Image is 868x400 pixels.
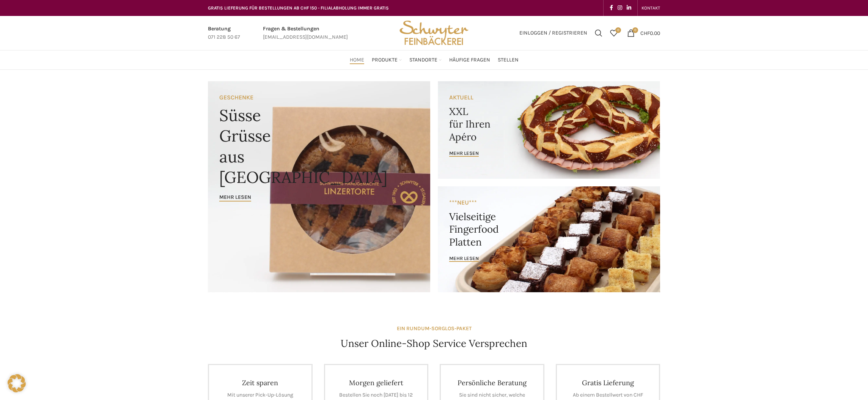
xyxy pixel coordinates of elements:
div: Secondary navigation [638,0,664,16]
a: 0 [606,25,621,41]
a: Infobox link [208,25,240,42]
span: Home [350,57,364,64]
a: Infobox link [263,25,348,42]
a: Site logo [397,29,471,36]
span: 0 [632,27,638,33]
h4: Unser Online-Shop Service Versprechen [341,337,527,350]
div: Meine Wunschliste [606,25,621,41]
h4: Morgen geliefert [337,378,416,387]
a: Linkedin social link [624,3,634,13]
div: Main navigation [204,52,664,68]
span: Produkte [372,57,398,64]
span: KONTAKT [642,5,660,11]
span: CHF [640,30,650,36]
a: Suchen [591,25,606,41]
h4: Persönliche Beratung [452,378,532,387]
a: Häufige Fragen [449,52,490,68]
a: 0 CHF0.00 [623,25,664,41]
bdi: 0.00 [640,30,660,36]
a: Standorte [409,52,442,68]
a: KONTAKT [642,0,660,16]
a: Instagram social link [615,3,624,13]
a: Banner link [208,81,430,292]
span: Standorte [409,57,437,64]
a: Banner link [438,81,660,179]
span: GRATIS LIEFERUNG FÜR BESTELLUNGEN AB CHF 150 - FILIALABHOLUNG IMMER GRATIS [208,5,389,11]
h4: Gratis Lieferung [568,378,648,387]
a: Einloggen / Registrieren [516,25,591,41]
h4: Zeit sparen [220,378,300,387]
a: Stellen [498,52,519,68]
a: Facebook social link [607,3,615,13]
span: Einloggen / Registrieren [519,30,587,36]
strong: EIN RUNDUM-SORGLOS-PAKET [397,325,472,332]
a: Home [350,52,364,68]
span: Stellen [498,57,519,64]
a: Banner link [438,186,660,292]
img: Bäckerei Schwyter [397,16,471,50]
span: 0 [615,27,621,33]
span: Häufige Fragen [449,57,490,64]
a: Produkte [372,52,402,68]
